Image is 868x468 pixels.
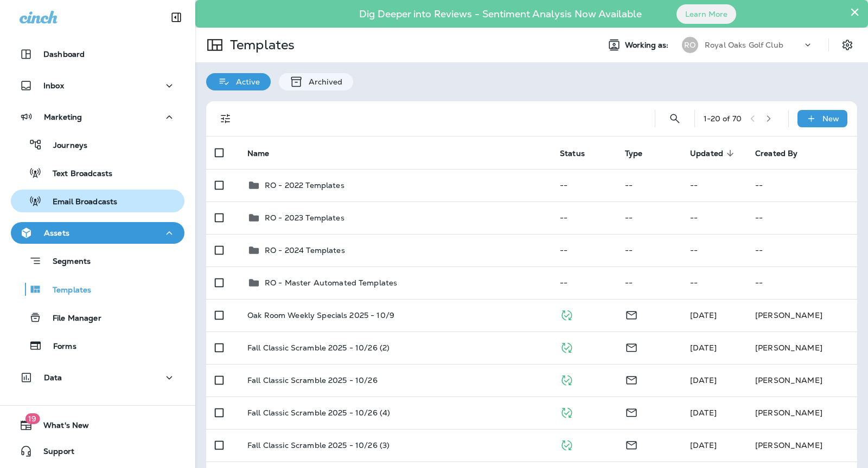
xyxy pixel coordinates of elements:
[42,285,91,296] p: Templates
[616,169,681,201] td: --
[42,257,91,268] p: Segments
[625,407,638,417] span: Email
[11,43,184,65] button: Dashboard
[11,334,184,357] button: Forms
[303,77,342,86] p: Archived
[625,342,638,352] span: Email
[681,169,746,201] td: --
[551,169,616,201] td: --
[11,190,184,212] button: Email Broadcasts
[616,234,681,266] td: --
[690,408,717,418] span: Brooks Mires
[247,149,270,158] span: Name
[33,447,74,460] span: Support
[746,201,857,234] td: --
[247,441,390,450] p: Fall Classic Scramble 2025 - 10/26 (3)
[560,439,573,449] span: Published
[690,149,723,158] span: Updated
[755,148,812,158] span: Created By
[247,408,390,417] p: Fall Classic Scramble 2025 - 10/26 (4)
[625,374,638,384] span: Email
[11,249,184,272] button: Segments
[704,114,742,123] div: 1 - 20 of 70
[265,278,397,287] p: RO - Master Automated Templates
[247,311,394,320] p: Oak Room Weekly Specials 2025 - 10/9
[11,414,184,436] button: 19What's New
[11,367,184,388] button: Data
[11,106,184,128] button: Marketing
[746,234,857,266] td: --
[690,440,717,450] span: Brooks Mires
[705,41,783,49] p: Royal Oaks Golf Club
[625,439,638,449] span: Email
[625,309,638,319] span: Email
[676,4,736,24] button: Learn More
[42,141,87,151] p: Journeys
[616,201,681,234] td: --
[560,374,573,384] span: Published
[746,266,857,299] td: --
[265,213,344,222] p: RO - 2023 Templates
[746,299,857,331] td: [PERSON_NAME]
[625,41,671,50] span: Working as:
[11,222,184,244] button: Assets
[746,331,857,364] td: [PERSON_NAME]
[42,314,101,324] p: File Manager
[560,148,599,158] span: Status
[265,181,344,190] p: RO - 2022 Templates
[11,440,184,462] button: Support
[690,343,717,353] span: Brooks Mires
[560,342,573,352] span: Published
[44,113,82,121] p: Marketing
[755,149,797,158] span: Created By
[664,108,686,129] button: Search Templates
[11,133,184,156] button: Journeys
[226,37,295,53] p: Templates
[746,396,857,429] td: [PERSON_NAME]
[33,421,89,434] span: What's New
[690,148,737,158] span: Updated
[161,6,192,28] button: Collapse Sidebar
[746,364,857,396] td: [PERSON_NAME]
[328,12,673,16] p: Dig Deeper into Reviews - Sentiment Analysis Now Available
[690,310,717,320] span: Brooks Mires
[822,114,839,123] p: New
[625,149,643,158] span: Type
[11,161,184,184] button: Text Broadcasts
[850,3,860,21] button: Close
[551,201,616,234] td: --
[215,108,237,129] button: Filters
[11,75,184,96] button: Inbox
[681,201,746,234] td: --
[44,373,62,382] p: Data
[247,148,284,158] span: Name
[42,197,117,207] p: Email Broadcasts
[560,149,585,158] span: Status
[681,234,746,266] td: --
[681,266,746,299] td: --
[247,343,390,352] p: Fall Classic Scramble 2025 - 10/26 (2)
[247,376,378,385] p: Fall Classic Scramble 2025 - 10/26
[838,35,857,55] button: Settings
[616,266,681,299] td: --
[690,375,717,385] span: Brooks Mires
[11,278,184,301] button: Templates
[43,50,85,58] p: Dashboard
[560,309,573,319] span: Published
[625,148,657,158] span: Type
[746,169,857,201] td: --
[551,266,616,299] td: --
[11,306,184,329] button: File Manager
[551,234,616,266] td: --
[44,229,69,237] p: Assets
[560,407,573,417] span: Published
[265,246,345,255] p: RO - 2024 Templates
[682,37,698,53] div: RO
[231,77,260,86] p: Active
[42,169,112,179] p: Text Broadcasts
[25,413,40,424] span: 19
[746,429,857,461] td: [PERSON_NAME]
[43,81,64,90] p: Inbox
[42,342,76,352] p: Forms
